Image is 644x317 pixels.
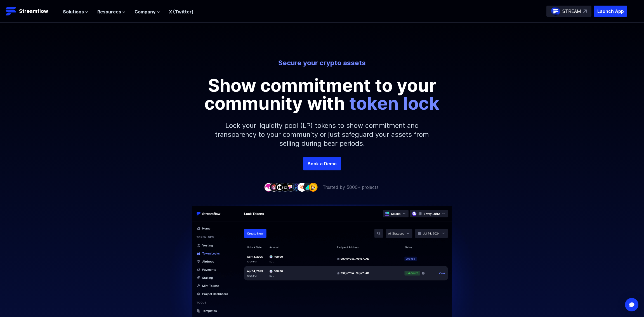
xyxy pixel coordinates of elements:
[551,7,560,16] img: streamflow-logo-circle.png
[135,8,155,15] span: Company
[625,298,638,311] div: Open Intercom Messenger
[323,184,379,191] p: Trusted by 5000+ projects
[97,8,126,15] button: Resources
[303,183,312,191] img: company-8
[6,6,17,17] img: Streamflow Logo
[167,58,477,67] p: Secure your crypto assets
[292,183,301,191] img: company-6
[309,183,318,191] img: company-9
[270,183,279,191] img: company-2
[562,8,581,15] p: STREAM
[286,183,295,191] img: company-5
[275,183,284,191] img: company-3
[298,183,306,191] img: company-7
[594,6,627,17] button: Launch App
[349,92,440,114] span: token lock
[97,8,121,15] span: Resources
[196,76,448,112] p: Show commitment to your community with
[6,6,57,17] a: Streamflow
[169,9,194,15] a: X (Twitter)
[135,8,160,15] button: Company
[546,6,591,17] a: STREAM
[583,10,587,13] img: top-right-arrow.svg
[281,183,290,191] img: company-4
[264,183,273,191] img: company-1
[202,112,442,157] p: Lock your liquidity pool (LP) tokens to show commitment and transparency to your community or jus...
[63,8,88,15] button: Solutions
[63,8,84,15] span: Solutions
[19,7,48,15] p: Streamflow
[303,157,341,170] a: Book a Demo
